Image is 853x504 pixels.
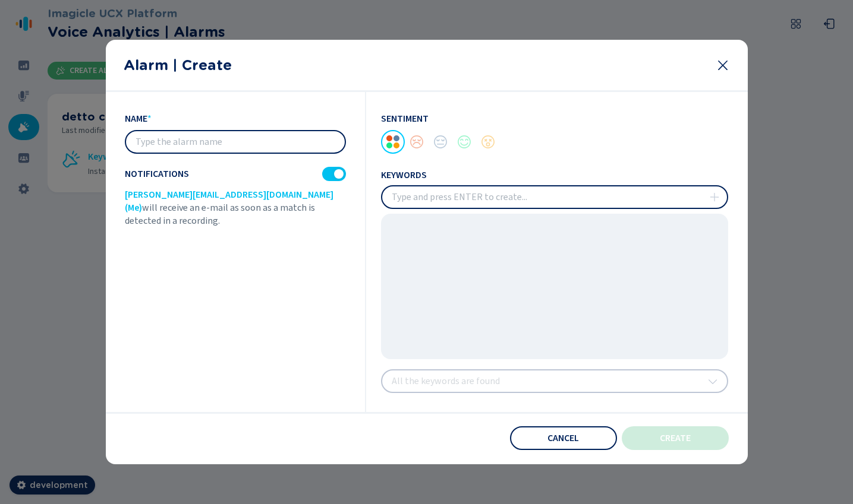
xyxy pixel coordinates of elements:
[510,426,617,450] button: Cancel
[125,169,189,179] span: Notifications
[125,201,315,227] span: will receive an e-mail as soon as a match is detected in a recording.
[126,131,345,153] input: Type the alarm name
[381,170,427,180] span: keywords
[710,192,719,202] svg: plus
[125,188,333,214] span: [PERSON_NAME][EMAIL_ADDRESS][DOMAIN_NAME] (Me)
[381,112,429,125] span: Sentiment
[622,426,729,450] button: create
[125,112,147,125] span: name
[382,186,727,208] input: Type and press ENTER to create...
[716,58,730,72] svg: close
[660,433,691,443] span: create
[547,433,579,443] span: Cancel
[124,55,706,76] h2: Alarm | Create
